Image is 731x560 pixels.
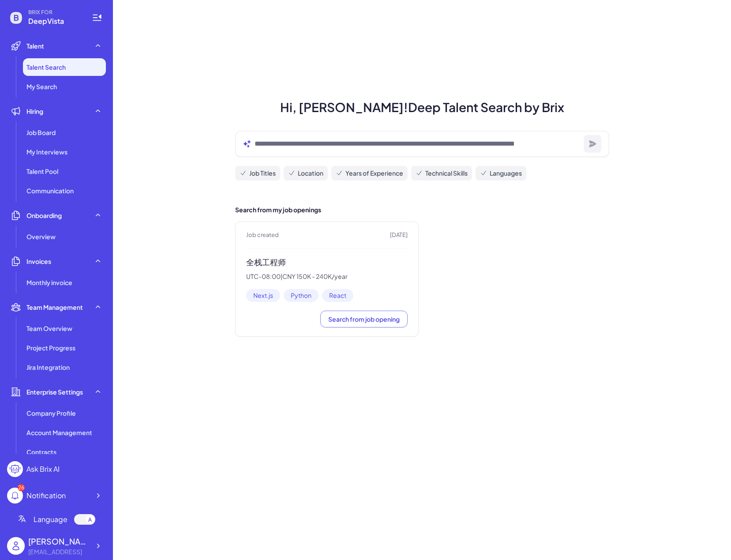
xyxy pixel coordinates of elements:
[26,128,56,137] span: Job Board
[18,484,25,491] div: 26
[26,41,44,50] span: Talent
[298,169,323,178] span: Location
[246,289,280,302] span: Next.js
[7,537,25,555] img: user_logo.png
[28,547,90,556] div: jingconan@deepvista.ai
[26,257,51,266] span: Invoices
[246,231,279,240] span: Job created
[490,169,522,178] span: Languages
[284,289,319,302] span: Python
[26,363,70,372] span: Jira Integration
[26,186,74,195] span: Communication
[28,9,81,16] span: BRIX FOR
[390,231,408,240] span: [DATE]
[328,315,400,323] span: Search from job opening
[26,303,83,312] span: Team Management
[26,82,57,91] span: My Search
[425,169,468,178] span: Technical Skills
[26,63,66,71] span: Talent Search
[26,324,72,333] span: Team Overview
[225,98,620,117] h1: Hi, [PERSON_NAME]! Deep Talent Search by Brix
[28,535,90,547] div: Jing Conan Wang
[249,169,276,178] span: Job Titles
[26,107,43,116] span: Hiring
[26,167,58,176] span: Talent Pool
[26,447,56,456] span: Contracts
[34,514,67,525] span: Language
[26,232,56,241] span: Overview
[246,257,408,267] h3: 全栈工程师
[26,490,66,501] div: Notification
[26,343,75,352] span: Project Progress
[26,211,62,220] span: Onboarding
[246,273,408,281] p: UTC-08:00 | CNY 150K - 240K/year
[26,387,83,396] span: Enterprise Settings
[345,169,403,178] span: Years of Experience
[26,278,72,287] span: Monthly invoice
[235,205,609,214] h2: Search from my job openings
[26,464,60,474] div: Ask Brix AI
[322,289,353,302] span: React
[320,311,408,327] button: Search from job opening
[28,16,81,26] span: DeepVista
[26,147,67,156] span: My Interviews
[26,409,76,417] span: Company Profile
[26,428,92,437] span: Account Management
